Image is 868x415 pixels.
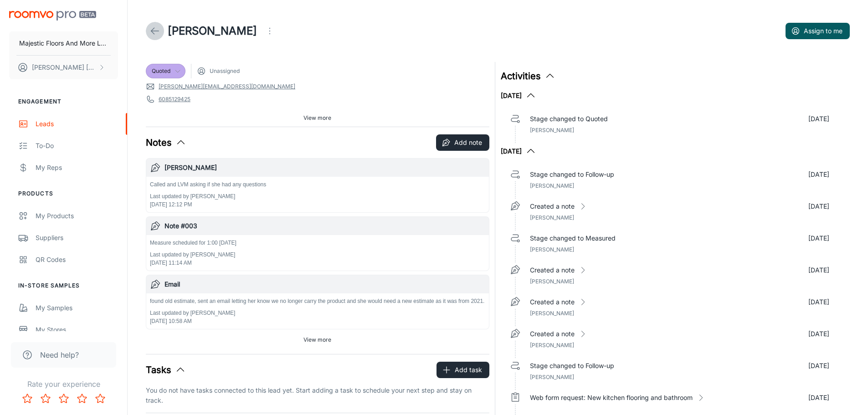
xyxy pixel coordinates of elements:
[36,303,118,313] div: My Samples
[146,217,489,271] button: Note #003Measure scheduled for 1:00 [DATE]Last updated by [PERSON_NAME][DATE] 11:14 AM
[159,95,190,103] a: 6085129425
[530,201,575,211] p: Created a note
[530,233,616,243] p: Stage changed to Measured
[501,90,536,101] button: [DATE]
[146,363,186,377] button: Tasks
[530,169,614,179] p: Stage changed to Follow-up
[808,201,829,211] p: [DATE]
[501,146,536,157] button: [DATE]
[300,333,335,347] button: View more
[146,159,489,212] button: [PERSON_NAME]Called and LVM asking if she had any questionsLast updated by [PERSON_NAME][DATE] 12...
[501,69,555,83] button: Activities
[808,233,829,243] p: [DATE]
[808,361,829,371] p: [DATE]
[530,297,575,307] p: Created a note
[210,67,240,75] span: Unassigned
[19,38,108,48] p: Majestic Floors And More LLC
[261,22,279,40] button: Open menu
[150,180,266,189] p: Called and LVM asking if she had any questions
[9,56,118,79] button: [PERSON_NAME] [PERSON_NAME]
[164,221,485,231] h6: Note #003
[150,317,484,325] p: [DATE] 10:58 AM
[150,297,484,305] p: found old estimate, sent an email letting her know we no longer carry the product and she would n...
[150,200,266,209] p: [DATE] 12:12 PM
[36,389,55,408] button: Rate 2 star
[530,374,574,380] span: [PERSON_NAME]
[73,389,91,408] button: Rate 4 star
[36,233,118,243] div: Suppliers
[150,309,484,317] p: Last updated by [PERSON_NAME]
[150,239,236,247] p: Measure scheduled for 1:00 [DATE]
[808,393,829,403] p: [DATE]
[530,265,575,275] p: Created a note
[9,11,96,20] img: Roomvo PRO Beta
[150,192,266,200] p: Last updated by [PERSON_NAME]
[530,214,574,221] span: [PERSON_NAME]
[786,23,850,39] button: Assign to me
[7,379,120,389] p: Rate your experience
[436,134,489,151] button: Add note
[9,31,118,55] button: Majestic Floors And More LLC
[18,389,36,408] button: Rate 1 star
[530,127,574,133] span: [PERSON_NAME]
[530,393,693,403] p: Web form request: New kitchen flooring and bathroom
[300,111,335,125] button: View more
[36,211,118,221] div: My Products
[36,119,118,129] div: Leads
[808,329,829,339] p: [DATE]
[808,169,829,179] p: [DATE]
[152,67,170,75] span: Quoted
[146,385,489,405] p: You do not have tasks connected to this lead yet. Start adding a task to schedule your next step ...
[303,336,331,344] span: View more
[530,310,574,317] span: [PERSON_NAME]
[55,389,73,408] button: Rate 3 star
[150,259,236,267] p: [DATE] 11:14 AM
[164,163,485,173] h6: [PERSON_NAME]
[530,114,608,124] p: Stage changed to Quoted
[40,349,79,360] span: Need help?
[164,279,485,289] h6: Email
[530,246,574,253] span: [PERSON_NAME]
[168,23,257,39] h1: [PERSON_NAME]
[808,114,829,124] p: [DATE]
[146,64,185,78] div: Quoted
[146,275,489,329] button: Emailfound old estimate, sent an email letting her know we no longer carry the product and she wo...
[530,182,574,189] span: [PERSON_NAME]
[36,325,118,335] div: My Stores
[530,361,614,371] p: Stage changed to Follow-up
[146,136,186,149] button: Notes
[808,265,829,275] p: [DATE]
[159,82,295,91] a: [PERSON_NAME][EMAIL_ADDRESS][DOMAIN_NAME]
[36,163,118,173] div: My Reps
[150,251,236,259] p: Last updated by [PERSON_NAME]
[530,329,575,339] p: Created a note
[32,62,96,72] p: [PERSON_NAME] [PERSON_NAME]
[808,297,829,307] p: [DATE]
[530,342,574,348] span: [PERSON_NAME]
[530,278,574,285] span: [PERSON_NAME]
[36,141,118,151] div: To-do
[437,362,489,378] button: Add task
[303,114,331,122] span: View more
[91,389,109,408] button: Rate 5 star
[36,255,118,265] div: QR Codes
